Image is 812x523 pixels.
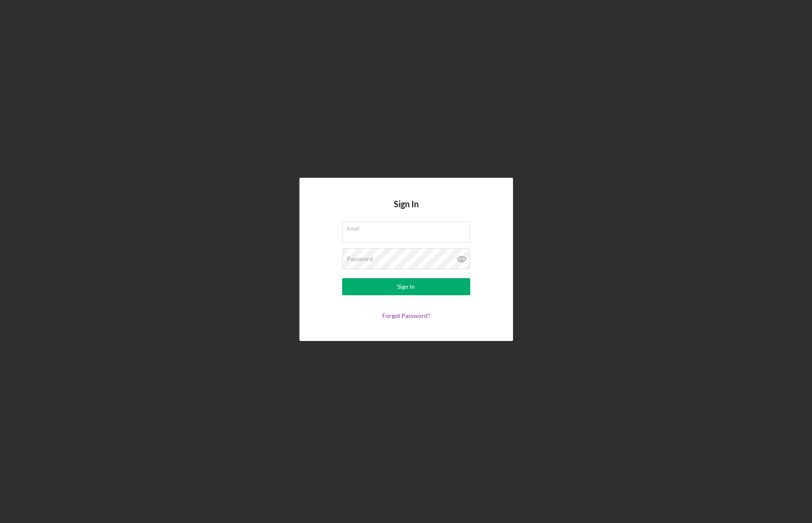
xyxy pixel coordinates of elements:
[347,256,373,262] label: Password
[394,199,419,222] h4: Sign In
[397,278,415,295] div: Sign In
[347,222,470,232] label: Email
[382,312,430,319] a: Forgot Password?
[342,278,470,295] button: Sign In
